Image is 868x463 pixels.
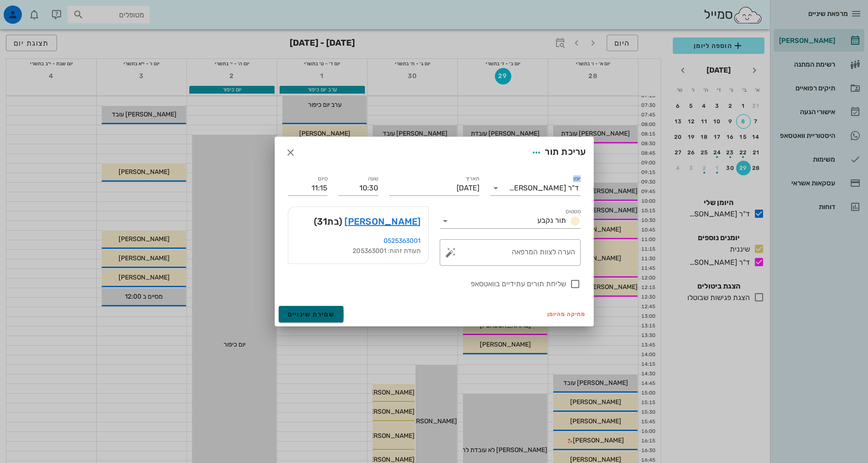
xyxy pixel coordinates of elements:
div: תעודת זהות: 205363001 [296,246,421,256]
span: (בת ) [314,214,343,229]
div: עריכת תור [528,144,586,161]
span: שמירת שינויים [288,310,335,318]
div: יומןד"ר [PERSON_NAME] [490,181,581,195]
span: 31 [317,216,327,227]
button: מחיקה מהיומן [544,308,590,321]
span: מחיקה מהיומן [547,311,586,317]
button: שמירת שינויים [279,306,344,322]
a: 0525363001 [384,237,421,245]
div: ד"ר [PERSON_NAME] [509,184,579,192]
label: שעה [368,175,378,182]
label: סטטוס [566,208,581,215]
label: שליחת תורים עתידיים בוואטסאפ [288,279,566,289]
div: סטטוסתור נקבע [440,214,581,228]
label: סיום [318,175,327,182]
a: [PERSON_NAME] [344,214,421,229]
label: תאריך [465,175,479,182]
span: תור נקבע [537,216,566,225]
label: יומן [573,175,581,182]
